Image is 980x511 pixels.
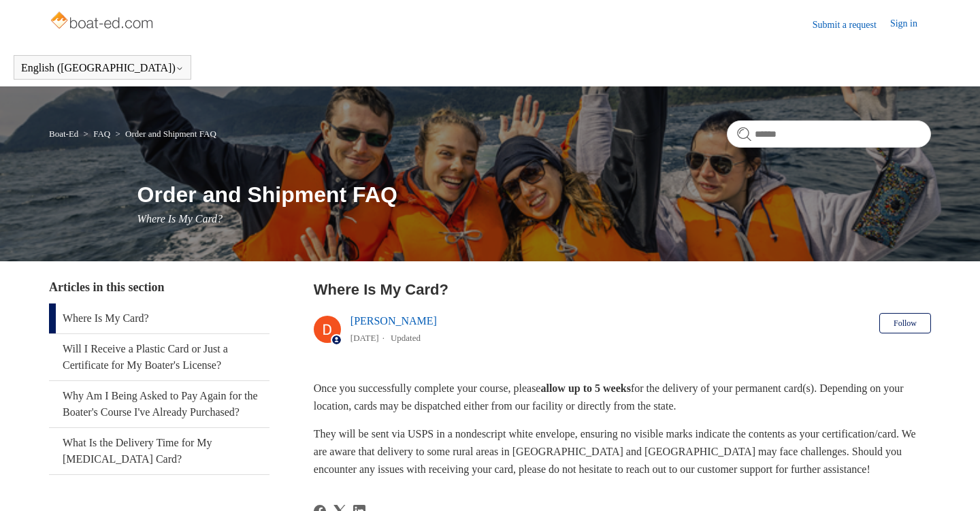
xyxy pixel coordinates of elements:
[93,129,110,139] a: FAQ
[21,62,184,74] button: English ([GEOGRAPHIC_DATA])
[125,129,216,139] a: Order and Shipment FAQ
[137,213,223,225] span: Where Is My Card?
[49,428,269,474] a: What Is the Delivery Time for My [MEDICAL_DATA] Card?
[890,16,931,33] a: Sign in
[49,381,269,427] a: Why Am I Being Asked to Pay Again for the Boater's Course I've Already Purchased?
[81,129,113,139] li: FAQ
[112,129,216,139] li: Order and Shipment FAQ
[49,8,157,35] img: Boat-Ed Help Center home page
[879,313,931,333] button: Follow Article
[727,120,931,148] input: Search
[137,178,931,211] h1: Order and Shipment FAQ
[49,129,78,139] a: Boat-Ed
[49,280,164,294] span: Articles in this section
[391,333,421,343] li: Updated
[813,18,890,32] a: Submit a request
[314,278,931,301] h2: Where Is My Card?
[350,315,437,327] a: [PERSON_NAME]
[540,382,630,394] strong: allow up to 5 weeks
[314,425,931,478] p: They will be sent via USPS in a nondescript white envelope, ensuring no visible marks indicate th...
[314,380,931,414] p: Once you successfully complete your course, please for the delivery of your permanent card(s). De...
[49,303,269,333] a: Where Is My Card?
[49,334,269,380] a: Will I Receive a Plastic Card or Just a Certificate for My Boater's License?
[350,333,379,343] time: 04/15/2024, 11:31
[49,129,81,139] li: Boat-Ed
